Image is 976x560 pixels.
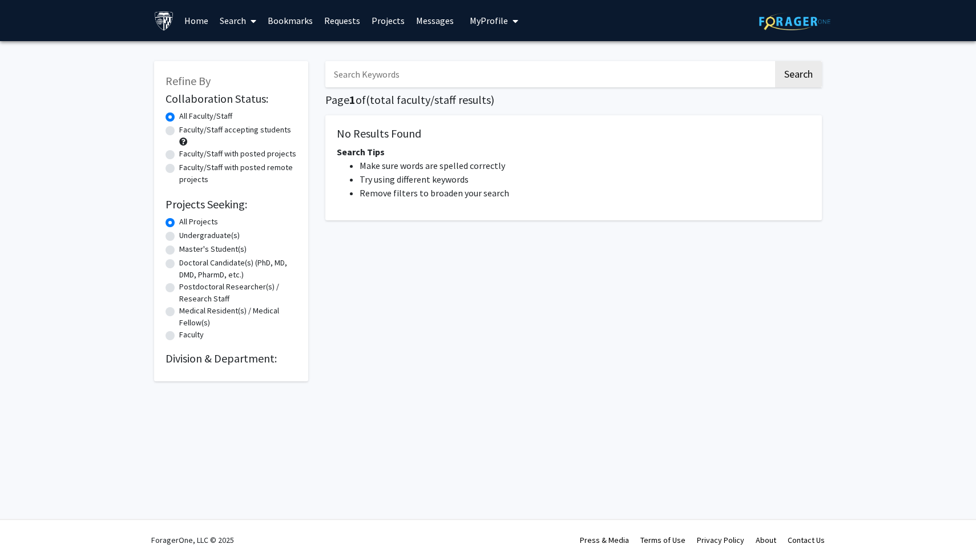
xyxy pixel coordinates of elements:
a: Privacy Policy [697,535,744,545]
h2: Projects Seeking: [166,198,297,211]
label: Master's Student(s) [179,243,247,255]
span: Refine By [166,74,211,88]
label: Faculty/Staff with posted projects [179,148,296,160]
div: ForagerOne, LLC © 2025 [151,520,234,560]
a: Messages [410,1,459,41]
a: Terms of Use [640,535,685,545]
label: Postdoctoral Researcher(s) / Research Staff [179,281,297,305]
a: Press & Media [580,535,629,545]
a: Projects [366,1,410,41]
h5: No Results Found [337,127,810,140]
nav: Page navigation [325,232,822,258]
span: Search Tips [337,146,385,158]
img: Johns Hopkins University Logo [154,11,174,31]
a: Home [179,1,214,41]
label: Faculty/Staff with posted remote projects [179,162,297,186]
button: Search [775,61,822,87]
label: Medical Resident(s) / Medical Fellow(s) [179,305,297,329]
a: Requests [318,1,366,41]
li: Try using different keywords [360,172,810,186]
label: All Faculty/Staff [179,110,232,122]
h2: Division & Department: [166,352,297,365]
li: Make sure words are spelled correctly [360,159,810,172]
label: Faculty/Staff accepting students [179,124,291,136]
li: Remove filters to broaden your search [360,186,810,200]
label: Faculty [179,329,204,341]
label: All Projects [179,216,218,228]
span: My Profile [470,15,508,26]
img: ForagerOne Logo [759,13,830,30]
a: About [756,535,776,545]
a: Search [214,1,262,41]
h2: Collaboration Status: [166,92,297,106]
a: Bookmarks [262,1,318,41]
label: Doctoral Candidate(s) (PhD, MD, DMD, PharmD, etc.) [179,257,297,281]
span: 1 [349,92,356,107]
a: Contact Us [788,535,825,545]
label: Undergraduate(s) [179,229,240,241]
h1: Page of ( total faculty/staff results) [325,93,822,107]
input: Search Keywords [325,61,773,87]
